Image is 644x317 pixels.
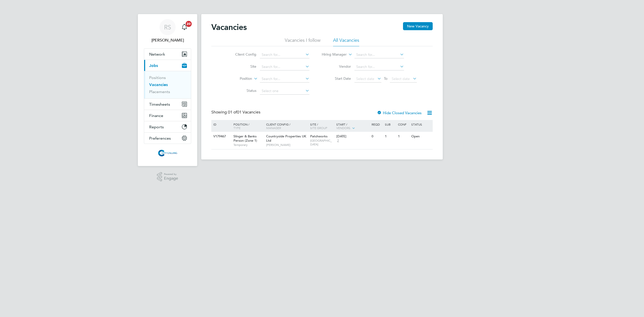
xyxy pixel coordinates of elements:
span: Reports [149,125,164,129]
span: 20 [186,21,192,27]
nav: Main navigation [138,14,197,166]
button: Jobs [144,60,191,71]
span: Engage [164,176,178,181]
div: Start / [335,120,370,133]
img: citycalling-logo-retina.png [157,149,178,157]
span: 01 of [228,110,237,115]
span: Powered by [164,172,178,176]
button: Reports [144,121,191,132]
span: Preferences [149,136,171,141]
span: Jobs [149,63,158,68]
a: RS[PERSON_NAME] [144,19,191,43]
a: Positions [149,75,166,80]
div: Jobs [144,71,191,98]
a: Placements [149,89,170,94]
div: Conf [397,120,410,129]
div: [DATE] [336,134,369,139]
span: Timesheets [149,102,170,107]
li: All Vacancies [333,37,359,46]
span: 2 [336,139,340,143]
label: Client Config [227,52,256,57]
input: Search for... [260,75,309,83]
span: Countryside Properties UK Ltd [266,134,306,143]
div: Showing [211,110,261,115]
span: Site Group [310,126,327,130]
div: Client Config / [265,120,309,132]
button: Preferences [144,133,191,144]
span: Raje Saravanamuthu [144,37,191,43]
span: RS [164,24,171,30]
span: 01 Vacancies [228,110,260,115]
input: Search for... [260,51,309,58]
label: Hide Closed Vacancies [377,110,422,115]
a: Powered byEngage [157,172,178,182]
div: 1 [384,132,397,141]
div: Reqd [370,120,383,129]
span: Temporary [233,143,264,147]
label: Vendor [322,64,351,69]
span: To [382,75,389,82]
span: Patchworks [310,134,328,138]
div: Position / [230,120,265,132]
input: Search for... [354,51,404,58]
span: Vendors [336,126,350,130]
button: Timesheets [144,99,191,110]
input: Search for... [354,63,404,70]
div: ID [212,120,230,129]
div: Sub [384,120,397,129]
input: Select one [260,88,309,95]
label: Hiring Manager [318,52,347,57]
div: 0 [370,132,383,141]
span: Manager [266,126,281,130]
a: Go to home page [144,149,191,157]
label: Site [227,64,256,69]
input: Search for... [260,63,309,70]
div: Site / [309,120,335,132]
span: Finance [149,113,163,118]
span: Type [233,126,240,130]
a: 20 [179,19,189,35]
h2: Vacancies [211,22,247,32]
span: Select date [392,76,410,81]
label: Start Date [322,76,351,81]
div: Status [410,120,432,129]
span: [PERSON_NAME] [266,143,308,147]
label: Status [227,88,256,93]
div: 1 [397,132,410,141]
div: V179467 [212,132,230,141]
div: Open [410,132,432,141]
span: [GEOGRAPHIC_DATA] [310,139,334,146]
a: Vacancies [149,82,168,87]
button: Finance [144,110,191,121]
li: Vacancies I follow [285,37,320,46]
button: Network [144,49,191,60]
span: Slinger & Banks Person (Zone 1) [233,134,257,143]
span: Select date [356,76,374,81]
button: New Vacancy [403,22,433,30]
span: Network [149,52,165,57]
label: Position [223,76,252,81]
